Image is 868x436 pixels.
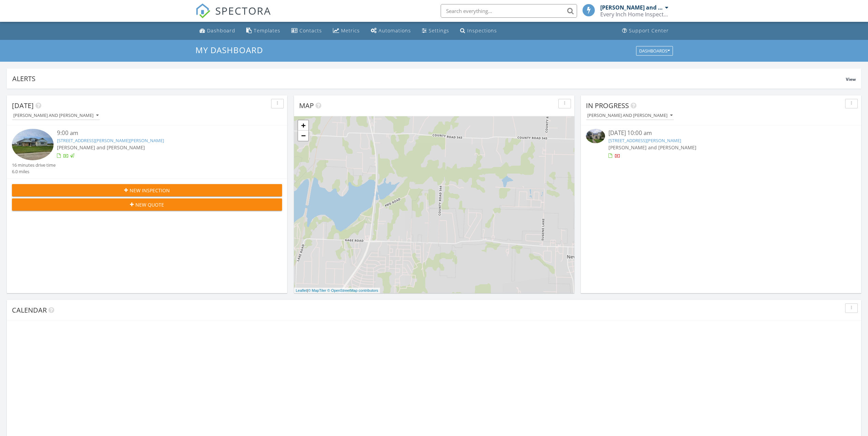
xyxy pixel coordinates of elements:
[298,120,308,131] a: Zoom in
[299,27,322,34] div: Contacts
[195,9,271,24] a: SPECTORA
[419,25,452,37] a: Settings
[846,76,856,82] span: View
[195,3,210,18] img: The Best Home Inspection Software - Spectora
[586,111,674,120] button: [PERSON_NAME] and [PERSON_NAME]
[294,288,380,294] div: |
[467,27,497,34] div: Inspections
[619,25,672,37] a: Support Center
[130,187,170,194] span: New Inspection
[57,144,145,151] span: [PERSON_NAME] and [PERSON_NAME]
[586,129,605,143] img: 9344810%2Fcover_photos%2FTqg3L9LWXU48GfwxluYc%2Fsmall.jpg
[429,27,449,34] div: Settings
[12,305,47,315] span: Calendar
[207,27,235,34] div: Dashboard
[368,25,414,37] a: Automations (Basic)
[379,27,411,34] div: Automations
[12,129,54,160] img: 9349102%2Fcover_photos%2FSJUSlbEDWy2YNPcsqEvu%2Fsmall.jpg
[12,111,100,120] button: [PERSON_NAME] and [PERSON_NAME]
[441,4,577,18] input: Search everything...
[195,44,263,56] span: My Dashboard
[57,129,260,137] div: 9:00 am
[629,27,669,34] div: Support Center
[608,137,681,144] a: [STREET_ADDRESS][PERSON_NAME]
[586,129,856,159] a: [DATE] 10:00 am [STREET_ADDRESS][PERSON_NAME] [PERSON_NAME] and [PERSON_NAME]
[12,129,282,175] a: 9:00 am [STREET_ADDRESS][PERSON_NAME][PERSON_NAME] [PERSON_NAME] and [PERSON_NAME] 16 minutes dri...
[12,162,56,168] div: 16 minutes drive time
[600,11,668,18] div: Every Inch Home Inspection LLC
[298,131,308,141] a: Zoom out
[608,144,696,151] span: [PERSON_NAME] and [PERSON_NAME]
[215,3,271,18] span: SPECTORA
[457,25,500,37] a: Inspections
[296,288,307,292] a: Leaflet
[341,27,360,34] div: Metrics
[254,27,280,34] div: Templates
[244,25,283,37] a: Templates
[12,101,34,110] span: [DATE]
[587,113,673,118] div: [PERSON_NAME] and [PERSON_NAME]
[608,129,834,137] div: [DATE] 10:00 am
[13,113,99,118] div: [PERSON_NAME] and [PERSON_NAME]
[12,74,846,83] div: Alerts
[12,184,282,196] button: New Inspection
[57,137,164,144] a: [STREET_ADDRESS][PERSON_NAME][PERSON_NAME]
[327,288,378,292] a: © OpenStreetMap contributors
[197,25,238,37] a: Dashboard
[299,101,314,110] span: Map
[308,288,326,292] a: © MapTiler
[586,101,629,110] span: In Progress
[639,48,670,53] div: Dashboards
[12,198,282,211] button: New Quote
[135,201,164,208] span: New Quote
[600,4,663,11] div: [PERSON_NAME] and [PERSON_NAME]
[289,25,325,37] a: Contacts
[636,46,673,56] button: Dashboards
[330,25,363,37] a: Metrics
[12,168,56,175] div: 6.0 miles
